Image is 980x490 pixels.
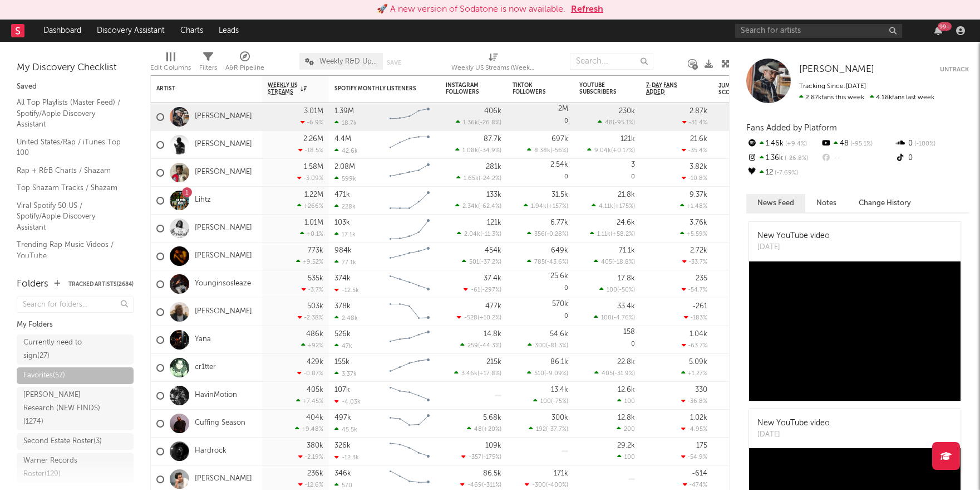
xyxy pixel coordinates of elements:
[481,259,500,265] span: -37.2 %
[612,231,633,237] span: +58.2 %
[718,361,763,375] div: 81.8
[464,176,479,182] span: 1.65k
[17,96,122,130] a: All Top Playlists (Master Feed) / Spotify/Apple Discovery Assistant
[913,141,935,147] span: -100 %
[551,247,568,254] div: 649k
[551,386,568,394] div: 13.4k
[690,163,707,171] div: 3.82k
[334,147,358,154] div: 42.6k
[334,108,354,115] div: 1.39M
[17,239,122,261] a: Trending Rap Music Videos / YouTube
[552,300,568,308] div: 570k
[454,370,501,377] div: ( )
[17,200,122,234] a: Viral Spotify 50 US / Spotify/Apple Discovery Assistant
[540,399,551,405] span: 100
[513,103,568,130] div: 0
[461,371,477,377] span: 3.46k
[594,370,635,377] div: ( )
[553,399,567,405] span: -75 %
[451,61,535,75] div: Weekly US Streams (Weekly US Streams)
[334,287,359,294] div: -12.5k
[486,163,501,171] div: 281k
[602,371,613,377] span: 405
[195,391,237,400] a: HavinMotion
[245,83,257,94] button: Filter by Artist
[17,433,134,450] a: Second Estate Roster(3)
[718,110,763,124] div: 75.5
[23,336,102,363] div: Currently need to sign ( 27 )
[334,386,350,394] div: 107k
[513,298,568,326] div: 0
[464,231,480,237] span: 2.04k
[527,370,568,377] div: ( )
[614,259,633,265] span: -18.8 %
[17,318,134,332] div: My Folders
[334,259,356,266] div: 77.1k
[531,203,546,210] span: 1.94k
[618,275,635,282] div: 17.8k
[467,343,478,349] span: 259
[689,358,707,366] div: 5.09k
[195,140,252,149] a: [PERSON_NAME]
[334,303,351,310] div: 378k
[820,137,894,151] div: 48
[486,358,501,366] div: 215k
[308,275,323,282] div: 535k
[486,191,501,198] div: 133k
[618,386,635,394] div: 12.6k
[682,147,707,154] div: -35.4 %
[571,3,603,16] button: Refresh
[624,83,635,94] button: Filter by YouTube Subscribers
[304,219,323,226] div: 1.01M
[460,342,501,349] div: ( )
[534,231,545,237] span: 356
[23,435,102,448] div: Second Estate Roster ( 3 )
[298,314,323,321] div: -2.38 %
[718,138,763,152] div: 92.3
[199,61,217,75] div: Filters
[307,303,323,310] div: 503k
[570,53,653,70] input: Search...
[746,124,837,132] span: Fans Added by Platform
[23,454,102,481] div: Warner Records Roster ( 129 )
[225,47,264,80] div: A&R Pipeline
[617,303,635,310] div: 33.4k
[480,148,500,154] span: -34.9 %
[385,187,435,215] svg: Chart title
[550,219,568,226] div: 6.77k
[587,147,635,154] div: ( )
[195,447,226,456] a: Hardrock
[334,231,356,238] div: 17.1k
[23,389,102,429] div: [PERSON_NAME] Research (NEW FINDS) ( 1274 )
[757,230,830,242] div: New YouTube video
[579,326,635,353] div: 0
[334,247,352,254] div: 984k
[334,275,351,282] div: 374k
[463,120,478,126] span: 1.36k
[799,94,864,101] span: 2.87k fans this week
[692,303,707,310] div: -261
[301,119,323,126] div: -6.9 %
[546,231,567,237] span: -0.28 %
[480,176,500,182] span: -24.2 %
[307,358,323,366] div: 429k
[513,82,551,95] div: TikTok Followers
[551,191,568,198] div: 31.5k
[527,258,568,265] div: ( )
[195,279,251,289] a: Younginsosleaze
[319,58,377,65] span: Weekly R&D Updates
[799,65,874,74] span: [PERSON_NAME]
[195,419,245,428] a: Cuffing Season
[268,82,298,95] span: Weekly US Streams
[784,141,807,147] span: +9.4 %
[599,203,613,210] span: 4.11k
[895,137,969,151] div: 0
[334,203,356,210] div: 228k
[799,64,874,75] a: [PERSON_NAME]
[195,335,211,345] a: Yana
[17,334,134,365] a: Currently need to sign(27)
[334,191,350,198] div: 471k
[680,230,707,237] div: +5.59 %
[385,270,435,298] svg: Chart title
[619,247,635,254] div: 71.1k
